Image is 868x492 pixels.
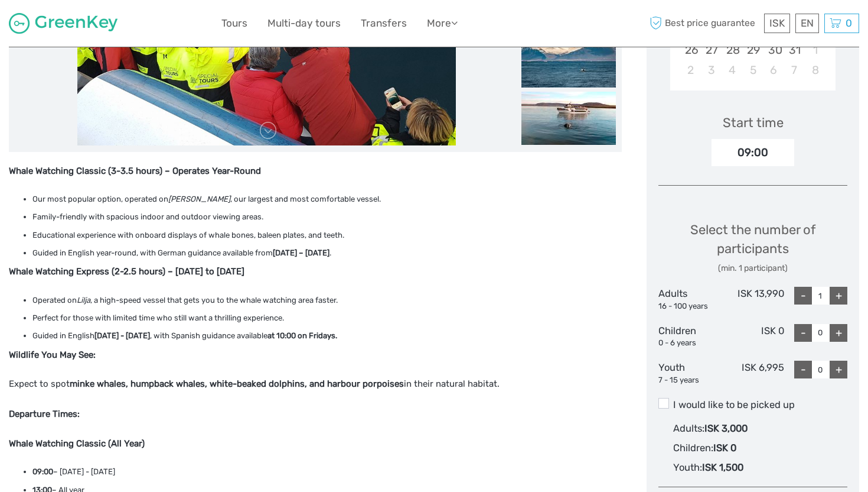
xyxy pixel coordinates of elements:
a: Multi-day tours [267,15,341,32]
a: More [427,15,458,32]
span: ISK 0 [713,442,736,454]
div: Choose Tuesday, November 4th, 2025 [722,60,742,80]
div: Select the number of participants [658,221,847,274]
li: Perfect for those with limited time who still want a thrilling experience. [32,312,622,325]
div: Adults [658,287,722,312]
p: Expect to spot in their natural habitat. [9,377,622,422]
li: Family-friendly with spacious indoor and outdoor viewing areas. [32,211,622,224]
div: Choose Thursday, November 6th, 2025 [763,60,784,80]
div: Start time [723,114,784,132]
strong: Whale Watching Classic (All Year) [9,438,145,449]
li: Our most popular option, operated on , our largest and most comfortable vessel. [32,193,622,206]
strong: Whale Watching Classic (3-3.5 hours) – Operates Year-Round [9,166,261,176]
a: Tours [221,15,247,32]
div: ISK 13,990 [722,287,785,312]
div: + [830,287,847,305]
li: – [DATE] - [DATE] [32,465,622,478]
span: Best price guarantee [647,14,761,33]
p: We're away right now. Please check back later! [17,21,133,30]
strong: Wildlife You May See: [9,349,96,360]
div: Choose Wednesday, October 29th, 2025 [742,40,763,60]
strong: Whale Watching Express (2-2.5 hours) – [DATE] to [DATE] [9,266,244,277]
em: [PERSON_NAME] [168,195,230,203]
div: EN [795,14,819,33]
div: Choose Wednesday, November 5th, 2025 [742,60,763,80]
span: 0 [844,17,854,29]
strong: minke whales, humpback whales, white-beaked dolphins, and harbour porpoises [70,378,404,389]
label: I would like to be picked up [658,398,847,412]
div: ISK 6,995 [722,361,785,386]
strong: [DATE] – [DATE] [273,248,329,257]
button: Open LiveChat chat widget [136,18,150,33]
span: ISK 1,500 [702,462,743,473]
div: ISK 0 [722,324,785,349]
div: Choose Friday, October 31st, 2025 [784,40,805,60]
div: (min. 1 participant) [658,263,847,274]
div: 16 - 100 years [658,301,722,312]
div: - [794,324,812,342]
div: - [794,361,812,378]
span: ISK [769,17,785,29]
div: Choose Sunday, October 26th, 2025 [680,40,701,60]
em: Lilja [77,296,90,305]
div: + [830,361,847,378]
li: Educational experience with onboard displays of whale bones, baleen plates, and teeth. [32,229,622,242]
div: Choose Saturday, November 8th, 2025 [805,60,825,80]
span: Children : [673,442,713,454]
div: 0 - 6 years [658,338,722,349]
li: Operated on , a high-speed vessel that gets you to the whale watching area faster. [32,294,622,307]
span: Adults : [673,423,704,434]
img: a728e7ee043747a7bd976de2869c4803_slider_thumbnail.jpeg [521,34,616,88]
div: Children [658,324,722,349]
strong: Departure Times: [9,409,80,419]
div: Choose Monday, October 27th, 2025 [701,40,722,60]
div: 09:00 [712,139,794,166]
strong: 09:00 [32,467,53,476]
span: Youth : [673,462,702,473]
div: Youth [658,361,722,386]
div: Choose Friday, November 7th, 2025 [784,60,805,80]
li: Guided in English year-round, with German guidance available from . [32,247,622,260]
div: - [794,287,812,305]
img: d8b60ceeed0a4535b894ee493b03c963_slider_thumbnail.jpeg [521,92,616,145]
div: Choose Tuesday, October 28th, 2025 [722,40,742,60]
div: Choose Monday, November 3rd, 2025 [701,60,722,80]
a: Transfers [361,15,407,32]
div: Choose Saturday, November 1st, 2025 [805,40,825,60]
div: Choose Thursday, October 30th, 2025 [763,40,784,60]
strong: at 10:00 on Fridays. [267,331,337,340]
img: 1287-122375c5-1c4a-481d-9f75-0ef7bf1191bb_logo_small.jpg [9,13,118,34]
div: 7 - 15 years [658,375,722,386]
div: + [830,324,847,342]
li: Guided in English , with Spanish guidance available [32,329,622,342]
span: ISK 3,000 [704,423,748,434]
div: Choose Sunday, November 2nd, 2025 [680,60,701,80]
strong: [DATE] - [DATE] [94,331,150,340]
